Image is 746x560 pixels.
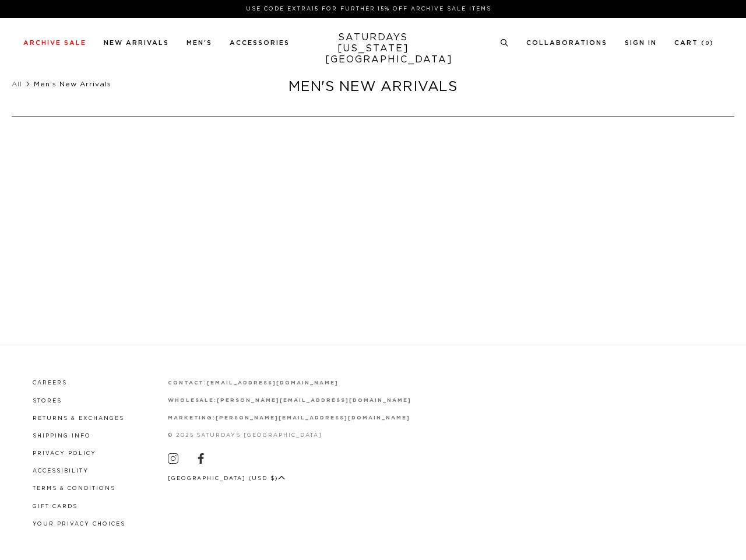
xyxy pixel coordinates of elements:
[168,398,217,403] strong: wholesale:
[33,521,125,527] a: Your privacy choices
[186,40,212,46] a: Men's
[33,504,78,509] a: Gift Cards
[33,416,124,421] a: Returns & Exchanges
[33,433,91,439] a: Shipping Info
[705,41,710,46] small: 0
[33,486,115,491] a: Terms & Conditions
[33,468,89,474] a: Accessibility
[217,398,411,403] a: [PERSON_NAME][EMAIL_ADDRESS][DOMAIN_NAME]
[12,80,22,87] a: All
[168,415,216,421] strong: marketing:
[526,40,607,46] a: Collaborations
[625,40,657,46] a: Sign In
[216,415,410,421] a: [PERSON_NAME][EMAIL_ADDRESS][DOMAIN_NAME]
[168,431,411,440] p: © 2025 Saturdays [GEOGRAPHIC_DATA]
[207,380,338,386] a: [EMAIL_ADDRESS][DOMAIN_NAME]
[28,5,709,13] p: Use Code EXTRA15 for Further 15% Off Archive Sale Items
[104,40,169,46] a: New Arrivals
[674,40,714,46] a: Cart (0)
[168,474,286,483] button: [GEOGRAPHIC_DATA] (USD $)
[23,40,86,46] a: Archive Sale
[168,380,207,386] strong: contact:
[34,80,111,87] span: Men's New Arrivals
[33,398,62,404] a: Stores
[33,451,96,456] a: Privacy Policy
[33,380,67,386] a: Careers
[230,40,290,46] a: Accessories
[325,32,421,65] a: SATURDAYS[US_STATE][GEOGRAPHIC_DATA]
